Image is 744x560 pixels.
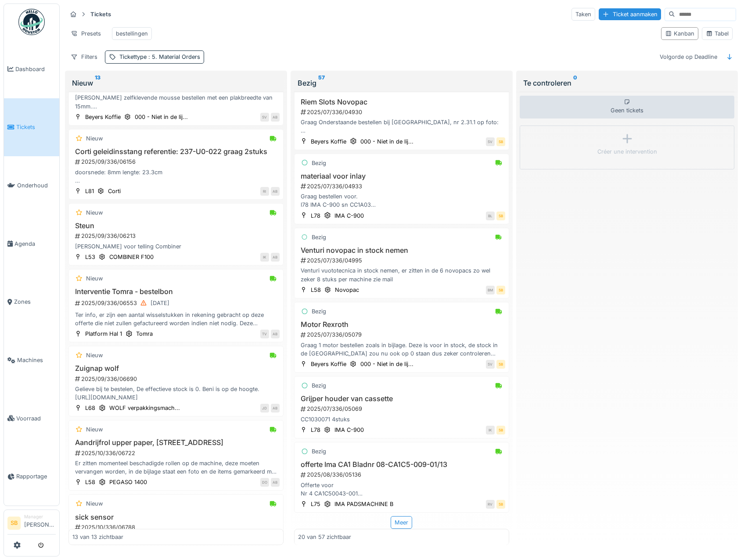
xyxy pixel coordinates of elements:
div: COMBINER F100 [109,253,154,261]
div: RV [486,500,495,509]
div: Nieuw [72,78,280,88]
div: AB [271,113,280,122]
a: Tickets [4,98,59,157]
div: Kanban [665,29,694,38]
strong: Tickets [87,10,115,18]
div: Graag Onderstaande bestellen bij [GEOGRAPHIC_DATA], nr 2.31.1 op foto: Belt HTD 2800-8M L=85, ref... [298,118,505,135]
div: L78 [311,426,320,434]
div: IK [486,426,495,434]
div: IK [260,253,269,262]
div: AB [271,404,280,413]
div: Tickettype [119,53,200,61]
h3: materiaal voor inlay [298,172,505,180]
div: [PERSON_NAME] voor telling Combiner [72,242,280,251]
a: Zones [4,273,59,331]
span: Machines [17,356,56,364]
div: Taken [571,8,595,21]
div: Beyers Koffie [85,113,121,121]
div: bestellingen [116,29,148,38]
div: Bezig [312,381,326,390]
div: Nieuw [86,425,103,434]
div: IMA C-900 [334,212,364,220]
span: Zones [14,298,56,306]
div: 2025/10/336/06722 [74,449,280,457]
div: WOLF verpakkingsmach... [109,404,180,412]
div: 2025/07/336/04995 [300,256,505,265]
div: Beyers Koffie [311,360,346,368]
div: RI [260,187,269,196]
span: Rapportage [16,472,56,481]
div: Nieuw [86,351,103,359]
div: TV [260,330,269,338]
div: L58 [85,478,95,486]
div: SB [496,137,505,146]
div: 2025/07/336/05069 [300,405,505,413]
img: Badge_color-CXgf-gQk.svg [18,9,45,35]
div: BL [486,212,495,220]
div: [DATE] [151,299,169,307]
div: BM [486,286,495,294]
sup: 57 [318,78,325,88]
div: Tabel [706,29,729,38]
div: 2025/07/336/05079 [300,330,505,339]
div: Filters [67,50,101,63]
a: Machines [4,331,59,389]
span: Agenda [14,240,56,248]
div: Manager [24,513,56,520]
div: Gelieve bij te bestelen, De effectieve stock is 0. Beni is op de hoogte. [URL][DOMAIN_NAME] [72,385,280,402]
div: Nieuw [86,274,103,283]
div: L75 [311,500,320,508]
div: Offerte voor Nr 4 CA1C50043-001 Nr 5 CA1C50042-001 [298,481,505,498]
h3: Grijper houder van cassette [298,395,505,403]
div: 2025/08/336/05136 [300,470,505,479]
div: 2025/09/336/06690 [74,375,280,383]
div: L58 [311,286,321,294]
span: Tickets [16,123,56,131]
div: 2025/09/336/06213 [74,232,280,240]
div: Beyers Koffie [311,137,346,146]
div: CC1030071 4stuks [298,415,505,424]
div: SV [486,137,495,146]
div: AB [271,478,280,487]
div: 20 van 57 zichtbaar [298,533,351,541]
div: doorsnede: 8mm lengte: 23.3cm 2stuks [72,168,280,185]
div: PEGASO 1400 [109,478,147,486]
div: SV [260,113,269,122]
h3: Zuignap wolf [72,364,280,373]
h3: Steun [72,222,280,230]
div: Nieuw [86,134,103,143]
li: [PERSON_NAME] [24,513,56,532]
div: SB [496,286,505,294]
div: Nieuw [86,208,103,217]
div: Geen tickets [520,96,735,118]
div: 000 - Niet in de lij... [360,137,413,146]
sup: 0 [573,78,577,88]
div: JD [260,404,269,413]
div: 2025/07/336/04930 [300,108,505,116]
div: AB [271,330,280,338]
div: Meer [391,516,412,529]
div: IMA PADSMACHINE B [334,500,393,508]
h3: offerte Ima CA1 Bladnr 08-CA1C5-009-01/13 [298,460,505,469]
div: Bezig [312,447,326,456]
h3: Interventie Tomra - bestelbon [72,287,280,296]
a: Onderhoud [4,156,59,215]
span: Voorraad [16,414,56,423]
div: SB [496,426,505,434]
div: Bezig [312,159,326,167]
span: : 5. Material Orders [147,54,200,60]
h3: Aandrijfrol upper paper, [STREET_ADDRESS] [72,438,280,447]
div: Bezig [312,307,326,316]
a: Dashboard [4,40,59,98]
div: Platform Hal 1 [85,330,122,338]
li: SB [7,517,21,530]
h3: Motor Rexroth [298,320,505,329]
div: SV [486,360,495,369]
div: Er zitten momenteel beschadigde rollen op de machine, deze moeten vervangen worden, in de bijlage... [72,459,280,476]
div: Te controleren [523,78,731,88]
div: Tomra [136,330,153,338]
a: Agenda [4,215,59,273]
div: Créer une intervention [597,147,657,156]
div: 000 - Niet in de lij... [360,360,413,368]
div: SB [496,212,505,220]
